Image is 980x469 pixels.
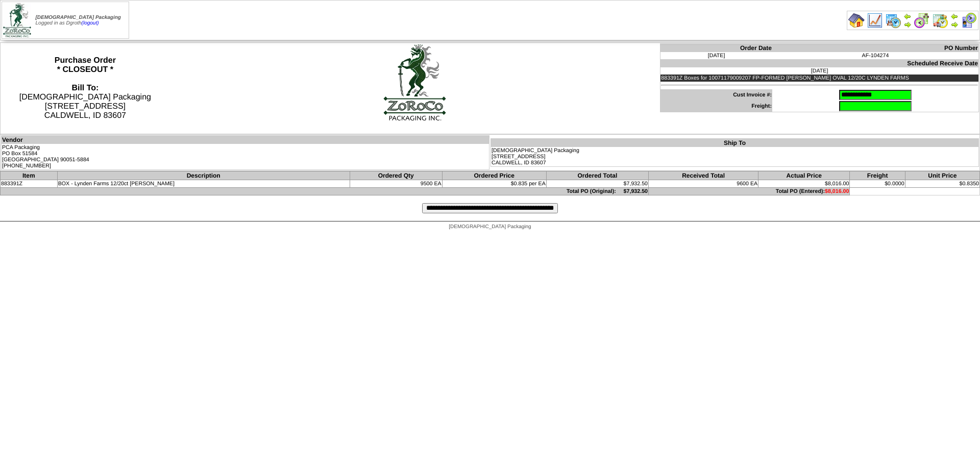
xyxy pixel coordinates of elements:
th: Freight [850,171,905,180]
td: Total PO (Original): $7,932.50 [1,188,649,195]
th: Order Date [660,44,772,53]
td: AF-104274 [772,52,979,59]
img: calendarcustomer.gif [961,12,977,29]
a: (logout) [82,20,99,26]
img: calendarprod.gif [885,12,901,29]
span: [DEMOGRAPHIC_DATA] Packaging [449,224,531,230]
th: Purchase Order * CLOSEOUT * [1,43,170,134]
img: line_graph.gif [867,12,883,29]
th: Actual Price [758,171,850,180]
th: PO Number [772,44,979,53]
td: Total PO (Entered): [649,188,850,195]
th: Description [57,171,350,180]
th: Received Total [649,171,758,180]
span: Logged in as Dgroth [36,15,121,26]
td: $0.835 per EA [442,180,546,188]
img: calendarblend.gif [914,12,930,29]
th: Vendor [2,136,489,144]
img: logoBig.jpg [383,43,447,121]
strong: Bill To: [71,84,99,92]
th: Ordered Qty [350,171,442,180]
td: 883391Z [1,180,58,188]
th: Ship To [491,139,979,147]
td: [DATE] [660,67,979,75]
td: [DATE] [660,52,772,59]
td: [DEMOGRAPHIC_DATA] Packaging [STREET_ADDRESS] CALDWELL, ID 83607 [491,147,979,167]
td: PCA Packaging PO Box 51584 [GEOGRAPHIC_DATA] 90051-5884 [PHONE_NUMBER] [2,144,489,170]
td: 9500 EA [350,180,442,188]
img: arrowleft.gif [903,12,912,20]
img: arrowleft.gif [950,12,959,20]
img: home.gif [848,12,865,29]
td: 9600 EA [649,180,758,188]
th: Scheduled Receive Date [660,59,979,67]
img: zoroco-logo-small.webp [3,3,31,37]
img: arrowright.gif [903,20,912,29]
img: arrowright.gif [950,20,959,29]
th: Item [1,171,58,180]
th: Unit Price [905,171,979,180]
span: [DEMOGRAPHIC_DATA] Packaging [36,15,121,20]
td: 883391Z Boxes for 10071179009207 FP-FORMED [PERSON_NAME] OVAL 12/20C LYNDEN FARMS [660,75,979,82]
th: Ordered Price [442,171,546,180]
td: Freight: [660,101,772,112]
td: Cust Invoice #: [660,89,772,101]
td: $7,932.50 [546,180,648,188]
td: $0.8350 [905,180,979,188]
span: $0.0000 [885,181,904,187]
span: [DEMOGRAPHIC_DATA] Packaging [STREET_ADDRESS] CALDWELL, ID 83607 [19,84,151,120]
td: BOX - Lynden Farms 12/20ct [PERSON_NAME] [57,180,350,188]
img: calendarinout.gif [932,12,948,29]
span: $8,016.00 [825,188,849,194]
th: Ordered Total [546,171,648,180]
span: $8,016.00 [825,181,849,187]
